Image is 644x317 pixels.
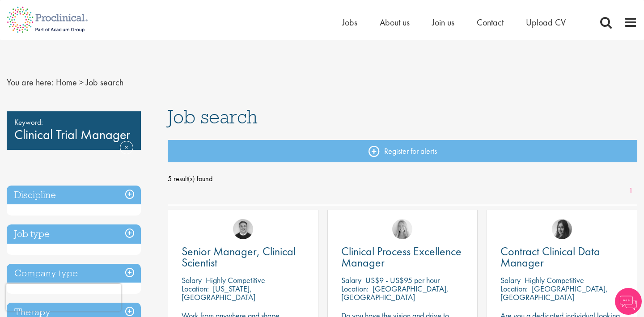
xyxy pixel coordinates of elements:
span: Salary [500,275,521,285]
a: Clinical Process Excellence Manager [341,246,464,268]
span: You are here: [7,76,54,88]
a: breadcrumb link [56,76,77,88]
span: Clinical Process Excellence Manager [341,244,462,270]
span: Senior Manager, Clinical Scientist [182,244,296,270]
span: Location: [500,283,528,294]
a: Contract Clinical Data Manager [500,246,623,268]
span: Keyword: [14,116,133,128]
p: [US_STATE], [GEOGRAPHIC_DATA] [182,283,255,302]
a: 1 [624,186,637,196]
span: Job search [86,76,123,88]
p: Highly Competitive [525,275,584,285]
span: Location: [182,283,209,294]
span: Salary [182,275,202,285]
div: Clinical Trial Manager [7,111,141,150]
a: Remove [120,141,133,167]
span: Contract Clinical Data Manager [500,244,600,270]
img: Bo Forsen [233,219,253,239]
a: Contact [477,17,504,28]
img: Heidi Hennigan [552,219,572,239]
a: Jobs [342,17,357,28]
p: [GEOGRAPHIC_DATA], [GEOGRAPHIC_DATA] [341,283,449,302]
p: [GEOGRAPHIC_DATA], [GEOGRAPHIC_DATA] [500,283,608,302]
img: Shannon Briggs [392,219,412,239]
a: About us [380,17,410,28]
p: Highly Competitive [206,275,265,285]
h3: Company type [7,264,141,283]
img: Chatbot [615,288,642,315]
h3: Job type [7,224,141,244]
span: Salary [341,275,361,285]
iframe: reCAPTCHA [6,284,121,311]
a: Join us [432,17,454,28]
span: 5 result(s) found [168,172,637,186]
span: > [79,76,84,88]
p: US$9 - US$95 per hour [365,275,440,285]
a: Upload CV [526,17,566,28]
a: Senior Manager, Clinical Scientist [182,246,305,268]
h3: Discipline [7,186,141,205]
span: Location: [341,283,369,294]
span: Job search [168,105,258,129]
a: Register for alerts [168,140,637,162]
